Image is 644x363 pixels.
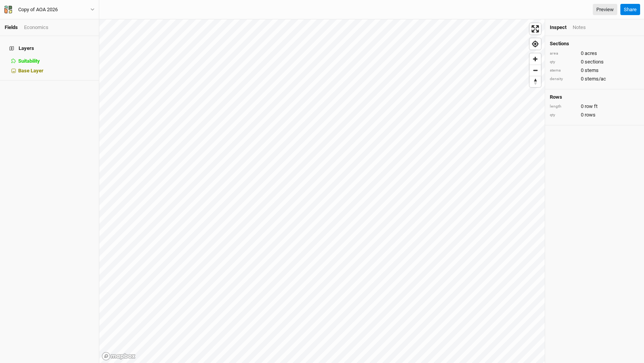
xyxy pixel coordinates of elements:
[18,6,58,14] div: Copy of AOA 2026
[550,75,639,82] div: 0
[550,51,577,57] div: area
[550,104,577,110] div: length
[550,76,577,82] div: density
[585,50,597,57] span: acres
[550,41,639,47] h4: Sections
[5,24,18,30] a: Fields
[593,4,617,15] a: Preview
[585,111,596,118] span: rows
[550,94,639,100] h4: Rows
[530,76,541,87] button: Reset bearing to north
[18,68,43,74] span: Base Layer
[620,4,640,15] button: Share
[18,58,94,64] div: Suitability
[530,65,541,76] span: Zoom out
[24,24,48,31] div: Economics
[550,50,639,57] div: 0
[585,67,599,74] span: stems
[550,103,639,110] div: 0
[530,76,541,87] span: Reset bearing to north
[4,5,95,14] button: Copy of AOA 2026
[530,53,541,65] button: Zoom in
[585,75,606,82] span: stems/ac
[18,68,94,74] div: Base Layer
[5,41,94,56] h4: Layers
[18,58,40,64] span: Suitability
[530,38,541,50] button: Find my location
[550,59,577,65] div: qty
[102,352,136,361] a: Mapbox logo
[550,111,639,118] div: 0
[530,23,541,34] button: Enter fullscreen
[550,58,639,65] div: 0
[99,19,545,363] canvas: Map
[585,103,597,110] span: row ft
[550,68,577,74] div: stems
[573,24,586,31] div: Notes
[550,67,639,74] div: 0
[530,65,541,76] button: Zoom out
[550,24,566,31] div: Inspect
[550,112,577,118] div: qty
[585,58,604,65] span: sections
